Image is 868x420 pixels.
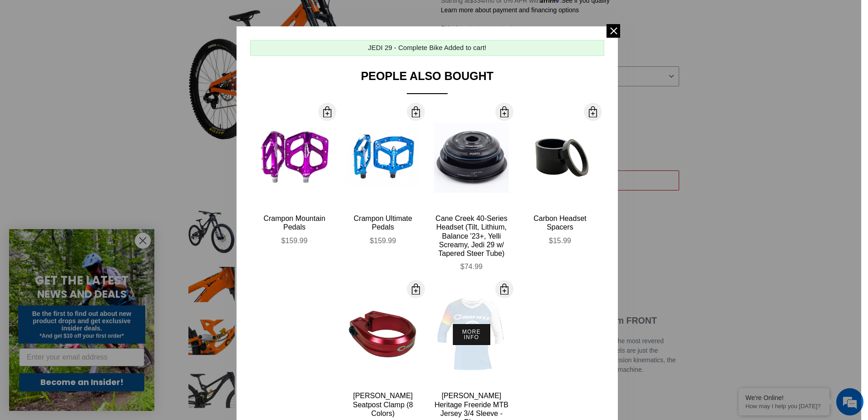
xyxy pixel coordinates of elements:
[434,214,509,258] div: Cane Creek 40-Series Headset (Tilt, Lithium, Balance '23+, Yelli Screamy, Jedi 29 w/ Tapered Stee...
[370,237,396,245] span: $159.99
[61,51,166,63] div: Chat with us now
[345,120,420,195] img: Canfield-Crampon-Ultimate-Blue_large.jpg
[10,50,24,64] div: Navigation go back
[368,43,487,53] div: JEDI 29 - Complete Bike Added to cart!
[257,214,332,231] div: Crampon Mountain Pedals
[460,263,483,270] span: $74.99
[250,70,604,94] div: People Also Bought
[523,120,597,195] img: CANFIELD-CARBON-HEADSET-SPACERS_large.jpg
[281,237,308,245] span: $159.99
[345,214,420,231] div: Crampon Ultimate Pedals
[257,120,332,195] img: Canfield-Crampon-Mountain-Purple-Shopify_large.jpg
[453,324,490,345] button: More Info
[523,214,597,231] div: Carbon Headset Spacers
[53,115,125,206] span: We're online!
[434,122,509,193] img: 42-BAA0533K9673-500x471_large.jpg
[5,248,173,280] textarea: Type your message and hit 'Enter'
[345,391,420,418] div: [PERSON_NAME] Seatpost Clamp (8 Colors)
[29,45,52,68] img: d_696896380_company_1647369064580_696896380
[149,5,171,26] div: Minimize live chat window
[345,297,420,372] img: Canfield-Seat-Clamp-Red-2_large.jpg
[549,237,571,245] span: $15.99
